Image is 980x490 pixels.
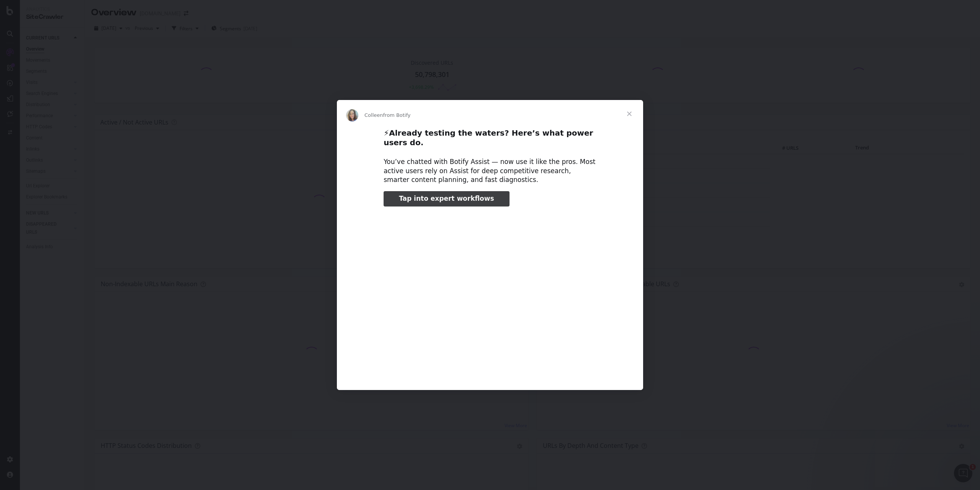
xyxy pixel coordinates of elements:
[364,112,383,118] span: Colleen
[399,195,494,202] span: Tap into expert workflows
[346,109,358,121] img: Profile image for Colleen
[616,100,643,128] span: Close
[384,191,509,206] a: Tap into expert workflows
[384,128,593,147] b: Already testing the waters? Here’s what power users do.
[330,213,650,373] video: Play video
[383,112,411,118] span: from Botify
[384,157,596,185] div: You’ve chatted with Botify Assist — now use it like the pros. Most active users rely on Assist fo...
[384,128,596,152] h2: ⚡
